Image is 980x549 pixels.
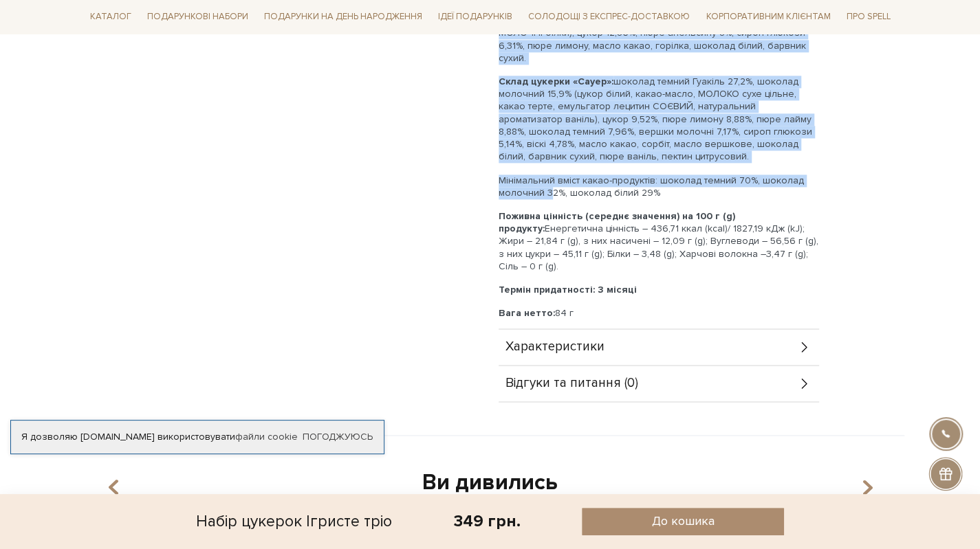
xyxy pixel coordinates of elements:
[142,7,254,28] a: Подарункові набори
[499,210,819,273] p: Енергетична цінність – 436,71 ккал (kcal)/ 1827,19 кДж (kJ); Жири – 21,84 г (g), з них насичені –...
[433,7,518,28] a: Ідеї подарунків
[523,5,695,29] a: Солодощі з експрес-доставкою
[499,284,637,295] b: Термін придатності: 3 місяці
[582,508,784,535] button: До кошика
[700,7,836,28] a: Корпоративним клієнтам
[505,341,605,353] span: Характеристики
[499,76,819,163] p: шоколад темний Гуакіль 27,2%, шоколад молочний 15,9% (цукор білий, какао-масло, МОЛОКО сухе цільн...
[499,175,819,199] p: Мінімальний вміст какао-продуктів: шоколад темний 70%, шоколад молочний 32%, шоколад білий 29%
[840,7,895,28] a: Про Spell
[11,431,384,443] div: Я дозволяю [DOMAIN_NAME] використовувати
[93,469,888,497] div: Ви дивились
[454,511,521,532] div: 349 грн.
[499,307,819,320] p: 84 г
[259,7,428,28] a: Подарунки на День народження
[499,307,555,319] b: Вага нетто:
[85,7,137,28] a: Каталог
[652,513,715,529] span: До кошика
[499,210,735,234] b: Поживна цінність (середнє значення) на 100 г (g) продукту:
[235,431,298,442] a: файли cookie
[499,76,613,87] b: Склад цукерки «Сауер»:
[303,431,373,443] a: Погоджуюсь
[505,377,638,390] span: Відгуки та питання (0)
[196,508,392,535] div: Набір цукерок Ігристе тріо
